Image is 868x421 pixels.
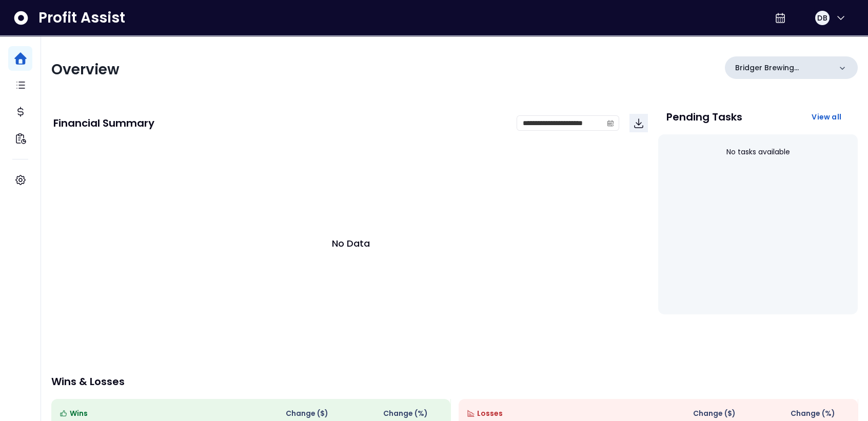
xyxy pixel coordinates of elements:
p: Bridger Brewing Company [735,63,831,73]
span: Change ( $ ) [286,408,328,419]
span: Wins [70,408,88,419]
span: View all [812,112,841,122]
p: Financial Summary [53,118,154,128]
p: No Data [332,236,370,250]
p: Pending Tasks [666,112,742,122]
span: Change ( $ ) [693,408,736,419]
button: Download [629,114,648,132]
button: View all [803,108,850,126]
p: Wins & Losses [51,376,858,387]
svg: calendar [607,119,614,127]
span: Overview [51,59,120,79]
span: Losses [477,408,503,419]
div: No tasks available [666,138,850,166]
span: Profit Assist [38,9,125,27]
span: Change (%) [383,408,428,419]
span: DB [817,13,827,23]
span: Change (%) [791,408,835,419]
